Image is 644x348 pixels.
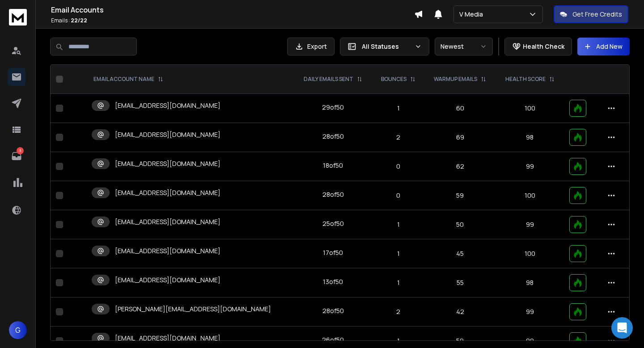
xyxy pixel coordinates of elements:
button: Newest [435,38,493,55]
div: 28 of 50 [322,306,344,315]
h1: Email Accounts [51,4,414,15]
p: 2 [377,307,419,316]
p: 2 [377,133,419,142]
p: 0 [377,162,419,171]
td: 69 [424,123,496,152]
button: G [9,321,27,339]
td: 100 [496,94,564,123]
button: Add New [577,38,630,55]
p: 1 [377,220,419,229]
p: [EMAIL_ADDRESS][DOMAIN_NAME] [115,130,220,139]
div: 28 of 50 [322,132,344,141]
div: 29 of 50 [322,103,344,112]
p: 0 [377,191,419,200]
button: Health Check [504,38,572,55]
p: DAILY EMAILS SENT [304,76,353,83]
div: 18 of 50 [323,161,343,170]
a: 3 [8,147,25,165]
p: [EMAIL_ADDRESS][DOMAIN_NAME] [115,159,220,168]
td: 62 [424,152,496,181]
td: 100 [496,181,564,210]
td: 60 [424,94,496,123]
div: 26 of 50 [322,335,344,344]
img: logo [9,9,27,25]
p: Emails : [51,17,414,24]
p: Health Check [523,42,564,51]
td: 45 [424,239,496,268]
td: 55 [424,268,496,297]
p: HEALTH SCORE [505,76,546,83]
td: 100 [496,239,564,268]
td: 98 [496,268,564,297]
td: 50 [424,210,496,239]
p: [EMAIL_ADDRESS][DOMAIN_NAME] [115,101,220,110]
p: WARMUP EMAILS [434,76,477,83]
p: V Media [459,10,487,19]
p: 1 [377,104,419,113]
p: [EMAIL_ADDRESS][DOMAIN_NAME] [115,276,220,284]
p: [EMAIL_ADDRESS][DOMAIN_NAME] [115,188,220,197]
td: 99 [496,210,564,239]
td: 99 [496,152,564,181]
p: 3 [17,147,24,154]
p: [PERSON_NAME][EMAIL_ADDRESS][DOMAIN_NAME] [115,305,271,314]
td: 59 [424,181,496,210]
p: 1 [377,278,419,287]
button: Get Free Credits [554,5,628,23]
div: 28 of 50 [322,190,344,199]
button: Export [287,38,335,55]
td: 99 [496,297,564,327]
td: 98 [496,123,564,152]
div: 13 of 50 [323,277,343,286]
div: 17 of 50 [323,248,343,257]
p: BOUNCES [381,76,407,83]
p: [EMAIL_ADDRESS][DOMAIN_NAME] [115,246,220,255]
p: [EMAIL_ADDRESS][DOMAIN_NAME] [115,334,220,343]
p: [EMAIL_ADDRESS][DOMAIN_NAME] [115,217,220,226]
td: 42 [424,297,496,327]
p: 1 [377,336,419,345]
p: 1 [377,249,419,258]
div: 25 of 50 [322,219,344,228]
div: Open Intercom Messenger [611,317,633,339]
span: 22 / 22 [71,17,87,24]
p: All Statuses [362,42,411,51]
p: Get Free Credits [572,10,622,19]
div: EMAIL ACCOUNT NAME [93,76,163,83]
